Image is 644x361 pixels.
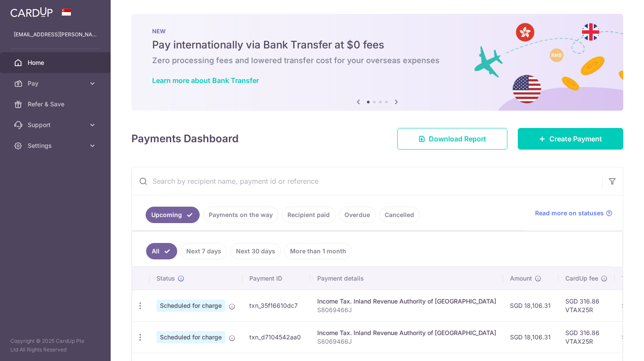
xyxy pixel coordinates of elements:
p: S8069466J [317,337,496,346]
span: Read more on statuses [535,209,604,217]
p: S8069466J [317,306,496,314]
span: Support [28,121,85,129]
a: Upcoming [146,207,200,223]
a: Next 30 days [230,243,281,259]
a: Overdue [339,207,376,223]
span: Settings [28,141,85,150]
h4: Payments Dashboard [131,131,239,147]
span: Create Payment [549,134,602,144]
td: SGD 316.86 VTAX25R [558,321,615,353]
span: CardUp fee [565,274,598,283]
td: txn_35f16610dc7 [242,290,310,321]
span: Refer & Save [28,100,85,109]
a: Download Report [397,128,507,150]
span: Scheduled for charge [156,300,225,312]
th: Payment ID [242,267,310,290]
h6: Zero processing fees and lowered transfer cost for your overseas expenses [152,55,603,66]
input: Search by recipient name, payment id or reference [132,167,602,195]
a: Next 7 days [181,243,227,259]
a: More than 1 month [284,243,352,259]
a: Cancelled [379,207,420,223]
span: Home [28,58,85,67]
a: All [146,243,177,259]
span: Download Report [429,134,486,144]
a: Payments on the way [203,207,278,223]
a: Create Payment [518,128,623,150]
h5: Pay internationally via Bank Transfer at $0 fees [152,38,603,52]
td: SGD 18,106.31 [503,290,558,321]
td: SGD 18,106.31 [503,321,558,353]
img: Bank transfer banner [131,14,623,111]
p: [EMAIL_ADDRESS][PERSON_NAME][DOMAIN_NAME] [14,30,97,39]
span: Pay [28,79,85,88]
td: txn_d7104542aa0 [242,321,310,353]
span: Amount [510,274,532,283]
a: Learn more about Bank Transfer [152,76,259,85]
p: NEW [152,28,603,35]
a: Recipient paid [282,207,335,223]
span: Status [156,274,175,283]
td: SGD 316.86 VTAX25R [558,290,615,321]
a: Read more on statuses [535,209,612,217]
img: CardUp [10,7,53,17]
th: Payment details [310,267,503,290]
span: Scheduled for charge [156,331,225,343]
div: Income Tax. Inland Revenue Authority of [GEOGRAPHIC_DATA] [317,297,496,306]
div: Income Tax. Inland Revenue Authority of [GEOGRAPHIC_DATA] [317,329,496,337]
